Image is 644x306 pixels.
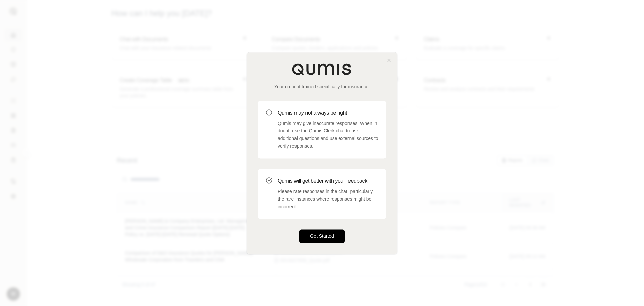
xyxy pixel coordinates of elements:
[292,63,352,75] img: Qumis Logo
[278,188,378,211] p: Please rate responses in the chat, particularly the rare instances where responses might be incor...
[299,229,345,243] button: Get Started
[258,83,386,90] p: Your co-pilot trained specifically for insurance.
[278,120,378,150] p: Qumis may give inaccurate responses. When in doubt, use the Qumis Clerk chat to ask additional qu...
[278,109,378,117] h3: Qumis may not always be right
[278,177,378,185] h3: Qumis will get better with your feedback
